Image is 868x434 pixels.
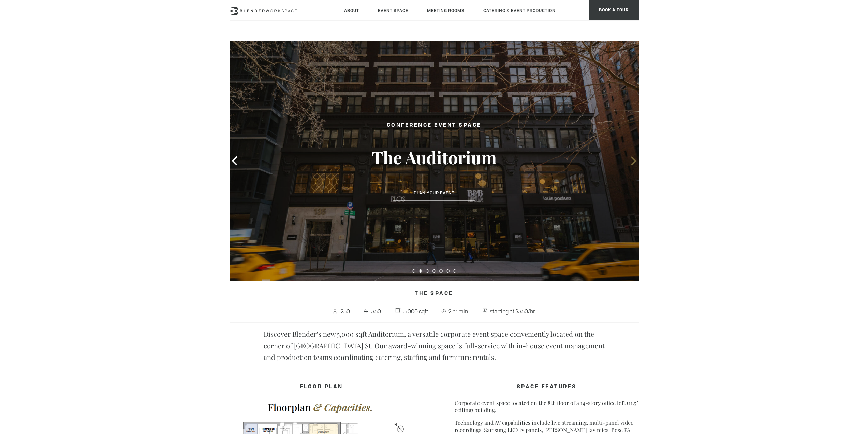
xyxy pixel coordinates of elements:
span: 250 [339,306,352,317]
h3: The Auditorium [356,147,513,168]
h4: The Space [230,288,639,300]
iframe: Chat Widget [834,401,868,434]
p: Discover Blender’s new 5,000 sqft Auditorium, a versatile corporate event space conveniently loca... [264,328,605,363]
span: 350 [370,306,383,317]
p: Corporate event space located on the 8th floor of a 14-story office loft (11.5′ ceiling) building. [455,399,639,414]
h2: Conference Event Space [356,121,513,130]
span: 2 hr min. [447,306,471,317]
span: 5,000 sqft [402,306,430,317]
h4: FLOOR PLAN [230,381,414,394]
h4: SPACE FEATURES [455,381,639,394]
button: Plan Your Event [393,185,475,201]
span: starting at $350/hr [488,306,537,317]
